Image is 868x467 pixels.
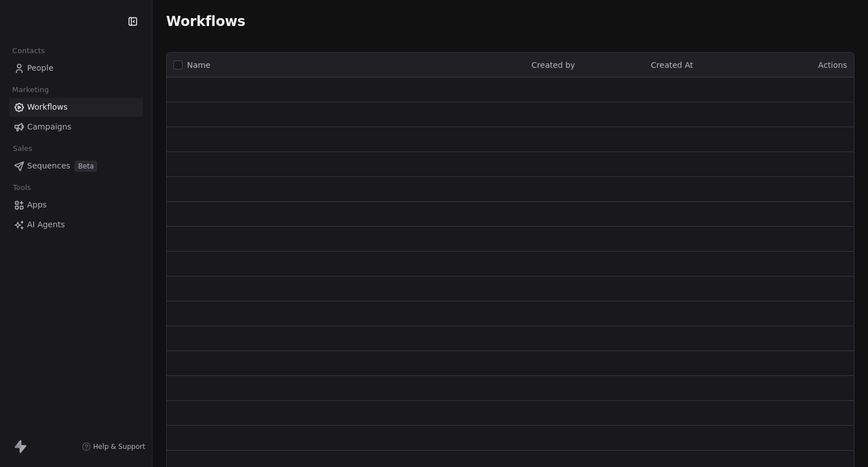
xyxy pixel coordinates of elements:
a: SequencesBeta [9,157,143,175]
span: Workflows [166,14,245,29]
span: Apps [27,199,47,211]
a: People [9,59,143,77]
span: Created At [651,60,693,70]
span: Beta [75,161,97,172]
span: Help & Support [93,442,145,451]
a: Help & Support [82,442,145,451]
span: Sequences [27,160,70,172]
a: Workflows [9,98,143,116]
span: AI Agents [27,219,65,231]
span: Name [187,59,210,71]
a: AI Agents [9,215,143,234]
span: Contacts [7,42,50,59]
span: Workflows [27,101,68,113]
span: Marketing [7,81,54,98]
span: Actions [818,60,847,70]
span: Sales [8,140,37,157]
span: Created by [532,60,575,70]
a: Apps [9,196,143,214]
span: People [27,62,54,74]
span: Tools [8,179,36,196]
a: Campaigns [9,118,143,136]
span: Campaigns [27,121,71,133]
